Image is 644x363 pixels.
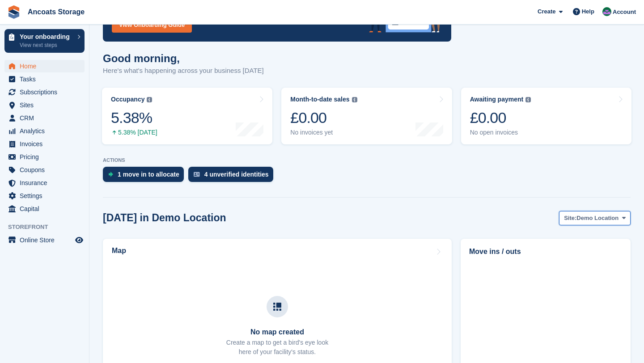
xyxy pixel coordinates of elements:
[103,212,226,224] h2: [DATE] in Demo Location
[226,328,328,336] h3: No map created
[281,88,452,144] a: Month-to-date sales £0.00 No invoices yet
[538,7,555,16] span: Create
[582,7,594,16] span: Help
[24,4,88,19] a: Ancoats Storage
[103,167,188,186] a: 1 move in to allocate
[118,171,179,178] div: 1 move in to allocate
[352,97,357,102] img: icon-info-grey-7440780725fd019a000dd9b08b2336e03edf1995a4989e88bcd33f0948082b44.svg
[4,151,85,163] a: menu
[20,234,73,246] span: Online Store
[273,303,281,311] img: map-icn-33ee37083ee616e46c38cad1a60f524a97daa1e2b2c8c0bc3eb3415660979fc1.svg
[20,177,73,189] span: Insurance
[20,34,73,40] p: Your onboarding
[290,109,357,127] div: £0.00
[525,97,531,102] img: icon-info-grey-7440780725fd019a000dd9b08b2336e03edf1995a4989e88bcd33f0948082b44.svg
[103,66,264,76] p: Here's what's happening across your business [DATE]
[4,234,85,246] a: menu
[290,129,357,136] div: No invoices yet
[194,172,200,177] img: verify_identity-adf6edd0f0f0b5bbfe63781bf79b02c33cf7c696d77639b501bdc392416b5a36.svg
[20,125,73,137] span: Analytics
[4,112,85,124] a: menu
[4,203,85,215] a: menu
[20,138,73,150] span: Invoices
[470,109,531,127] div: £0.00
[20,60,73,72] span: Home
[470,129,531,136] div: No open invoices
[20,151,73,163] span: Pricing
[20,190,73,202] span: Settings
[20,99,73,111] span: Sites
[4,29,85,53] a: Your onboarding View next steps
[108,172,113,177] img: move_ins_to_allocate_icon-fdf77a2bb77ea45bf5b3d319d69a93e2d87916cf1d5bf7949dd705db3b84f3ca.svg
[20,203,73,215] span: Capital
[4,138,85,150] a: menu
[4,125,85,137] a: menu
[4,164,85,176] a: menu
[461,88,631,144] a: Awaiting payment £0.00 No open invoices
[7,5,21,19] img: stora-icon-8386f47178a22dfd0bd8f6a31ec36ba5ce8667c1dd55bd0f319d3a0aa187defe.svg
[74,235,85,245] a: Preview store
[102,88,272,144] a: Occupancy 5.38% 5.38% [DATE]
[290,96,349,103] div: Month-to-date sales
[4,60,85,72] a: menu
[103,157,631,163] p: ACTIONS
[20,112,73,124] span: CRM
[4,86,85,98] a: menu
[470,96,524,103] div: Awaiting payment
[204,171,269,178] div: 4 unverified identities
[559,211,631,226] button: Site: Demo Location
[4,99,85,111] a: menu
[20,164,73,176] span: Coupons
[4,177,85,189] a: menu
[4,190,85,202] a: menu
[112,247,126,255] h2: Map
[188,167,278,186] a: 4 unverified identities
[20,86,73,98] span: Subscriptions
[20,73,73,85] span: Tasks
[8,223,89,232] span: Storefront
[103,52,264,64] h1: Good morning,
[20,41,73,49] p: View next steps
[147,97,152,102] img: icon-info-grey-7440780725fd019a000dd9b08b2336e03edf1995a4989e88bcd33f0948082b44.svg
[469,246,622,257] h2: Move ins / outs
[111,129,157,136] div: 5.38% [DATE]
[112,17,192,33] a: View Onboarding Guide
[613,8,636,17] span: Account
[226,338,328,357] p: Create a map to get a bird's eye look here of your facility's status.
[4,73,85,85] a: menu
[111,109,157,127] div: 5.38%
[576,214,619,223] span: Demo Location
[564,214,576,223] span: Site:
[111,96,144,103] div: Occupancy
